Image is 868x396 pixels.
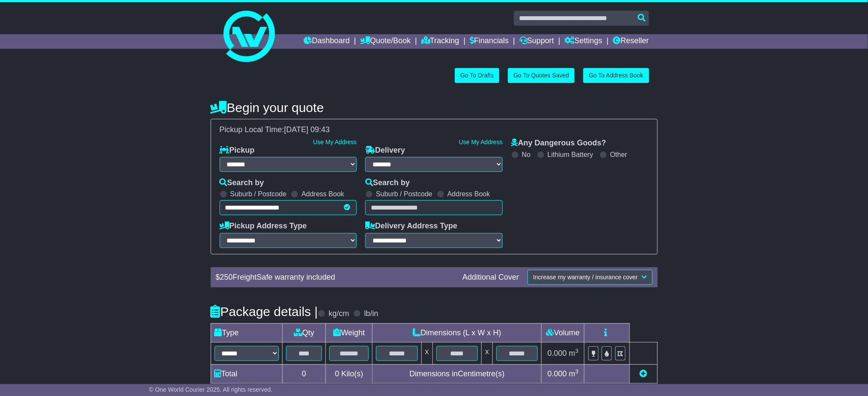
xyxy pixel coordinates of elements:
td: Weight [326,323,373,342]
label: Search by [365,178,410,188]
span: 0.000 [548,369,567,378]
td: Kilo(s) [326,364,373,383]
a: Financials [470,34,509,49]
span: m [569,369,579,378]
label: Lithium Battery [548,151,594,159]
td: Volume [542,323,585,342]
label: kg/cm [328,309,349,319]
a: Settings [565,34,603,49]
label: Any Dangerous Goods? [511,139,606,148]
label: lb/in [364,309,378,319]
label: Suburb / Postcode [230,190,287,198]
div: Pickup Local Time: [215,125,653,135]
a: Tracking [421,34,459,49]
a: Use My Address [313,139,357,145]
td: x [421,342,433,364]
a: Reseller [613,34,649,49]
label: Other [610,151,627,159]
span: 0 [335,369,339,378]
a: Add new item [640,369,647,378]
label: No [522,151,531,159]
label: Suburb / Postcode [376,190,433,198]
label: Address Book [301,190,344,198]
a: Go To Drafts [455,68,499,83]
h4: Begin your quote [211,100,658,115]
h4: Package details | [211,304,318,319]
button: Increase my warranty / insurance cover [528,270,652,285]
td: Total [211,364,282,383]
a: Use My Address [459,139,503,145]
td: Type [211,323,282,342]
span: m [569,349,579,358]
label: Address Book [447,190,490,198]
a: Go To Quotes Saved [508,68,575,83]
sup: 3 [576,368,579,375]
sup: 3 [576,348,579,354]
span: © One World Courier 2025. All rights reserved. [149,386,273,393]
span: Increase my warranty / insurance cover [533,274,638,281]
td: Dimensions in Centimetre(s) [373,364,542,383]
td: x [482,342,493,364]
a: Support [519,34,554,49]
td: Qty [282,323,326,342]
span: 250 [220,273,233,281]
label: Pickup [220,146,255,155]
div: Additional Cover [458,273,523,282]
td: 0 [282,364,326,383]
td: Dimensions (L x W x H) [373,323,542,342]
label: Search by [220,178,264,188]
label: Pickup Address Type [220,222,307,231]
label: Delivery Address Type [365,222,457,231]
a: Quote/Book [360,34,411,49]
span: 0.000 [548,349,567,358]
a: Go To Address Book [583,68,649,83]
div: $ FreightSafe warranty included [212,273,459,282]
a: Dashboard [304,34,350,49]
label: Delivery [365,146,405,155]
span: [DATE] 09:43 [284,125,330,134]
